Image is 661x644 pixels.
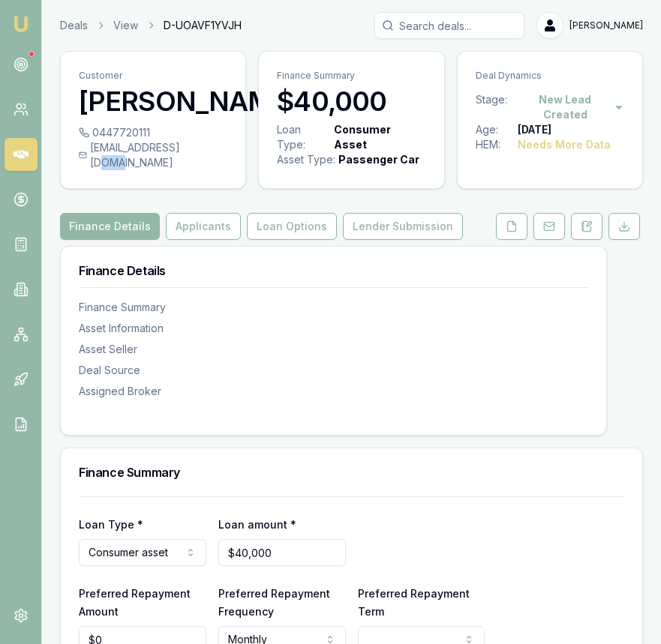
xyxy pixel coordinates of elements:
h3: [PERSON_NAME] [79,86,227,116]
div: Needs More Data [518,137,611,152]
div: [EMAIL_ADDRESS][DOMAIN_NAME] [79,140,227,170]
div: Loan Type: [277,122,331,152]
div: Passenger Car [338,152,419,167]
span: [PERSON_NAME] [569,19,643,31]
div: Age: [476,122,518,137]
input: $ [218,539,346,566]
button: Lender Submission [343,213,463,240]
input: Search deals [374,12,524,39]
nav: breadcrumb [60,18,242,33]
label: Preferred Repayment Frequency [218,587,330,618]
p: Finance Summary [277,70,425,82]
div: Asset Seller [79,342,588,357]
a: Finance Details [60,213,163,240]
button: Finance Details [60,213,160,240]
a: View [113,18,138,33]
div: Stage: [476,92,517,122]
span: D-UOAVF1YVJH [164,18,242,33]
p: Customer [79,70,227,82]
h3: Finance Details [79,265,588,277]
a: Deals [60,18,88,33]
div: 0447720111 [79,125,227,140]
div: HEM: [476,137,518,152]
div: Consumer Asset [334,122,423,152]
a: Lender Submission [340,213,466,240]
button: New Lead Created [517,92,624,122]
h3: $40,000 [277,86,425,116]
label: Loan amount * [218,518,296,531]
button: Loan Options [247,213,337,240]
a: Applicants [163,213,244,240]
img: emu-icon-u.png [12,15,30,33]
label: Loan Type * [79,518,143,531]
p: Deal Dynamics [476,70,624,82]
button: Applicants [166,213,241,240]
div: Asset Type : [277,152,335,167]
label: Preferred Repayment Amount [79,587,191,618]
div: Deal Source [79,363,588,378]
h3: Finance Summary [79,466,624,478]
label: Preferred Repayment Term [358,587,470,618]
div: Asset Information [79,321,588,336]
div: Assigned Broker [79,384,588,399]
a: Loan Options [244,213,340,240]
div: [DATE] [518,122,551,137]
div: Finance Summary [79,300,588,315]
